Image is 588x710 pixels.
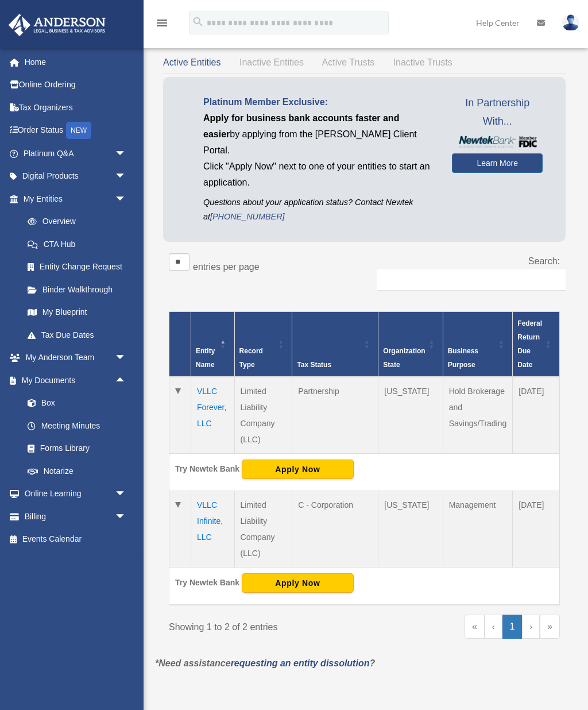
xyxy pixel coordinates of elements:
[66,122,91,139] div: NEW
[16,437,144,460] a: Forms Library
[175,576,239,590] div: Try Newtek Bank
[115,187,138,211] span: arrow_drop_down
[203,195,435,224] p: Questions about your application status? Contact Newtek at
[562,14,579,31] img: User Pic
[513,312,560,377] th: Federal Return Due Date: Activate to sort
[16,301,138,324] a: My Blueprint
[155,658,375,668] em: *Need assistance ?
[540,615,560,639] a: Last
[234,491,292,568] td: Limited Liability Company (LLC)
[203,113,399,139] span: Apply for business bank accounts faster and easier
[163,57,220,67] span: Active Entities
[203,159,435,191] p: Click "Apply Now" next to one of your entities to start an application.
[115,369,138,392] span: arrow_drop_up
[8,346,144,369] a: My Anderson Teamarrow_drop_down
[115,483,138,506] span: arrow_drop_down
[239,347,263,369] span: Record Type
[16,210,132,233] a: Overview
[378,491,443,568] td: [US_STATE]
[16,233,138,256] a: CTA Hub
[292,377,378,454] td: Partnership
[522,615,540,639] a: Next
[485,615,502,639] a: Previous
[513,491,560,568] td: [DATE]
[8,119,144,142] a: Order StatusNEW
[242,460,354,479] button: Apply Now
[8,165,144,188] a: Digital Productsarrow_drop_down
[443,312,513,377] th: Business Purpose: Activate to sort
[465,615,485,639] a: First
[192,16,204,28] i: search
[231,658,370,668] a: requesting an entity dissolution
[196,347,215,369] span: Entity Name
[448,347,478,369] span: Business Purpose
[513,377,560,454] td: [DATE]
[297,361,331,369] span: Tax Status
[16,414,144,437] a: Meeting Minutes
[8,505,144,528] a: Billingarrow_drop_down
[115,142,138,165] span: arrow_drop_down
[292,312,378,377] th: Tax Status: Activate to sort
[378,377,443,454] td: [US_STATE]
[16,256,138,279] a: Entity Change Request
[393,57,452,67] span: Inactive Trusts
[8,528,144,551] a: Events Calendar
[191,312,235,377] th: Entity Name: Activate to invert sorting
[443,377,513,454] td: Hold Brokerage and Savings/Trading
[115,505,138,528] span: arrow_drop_down
[458,136,537,148] img: NewtekBankLogoSM.png
[292,491,378,568] td: C - Corporation
[502,615,523,639] a: 1
[234,377,292,454] td: Limited Liability Company (LLC)
[8,187,138,210] a: My Entitiesarrow_drop_down
[452,153,543,173] a: Learn More
[155,20,169,30] a: menu
[16,323,138,346] a: Tax Due Dates
[452,94,543,130] span: In Partnership With...
[193,262,260,272] label: entries per page
[115,346,138,370] span: arrow_drop_down
[8,96,144,119] a: Tax Organizers
[322,57,375,67] span: Active Trusts
[234,312,292,377] th: Record Type: Activate to sort
[16,278,138,301] a: Binder Walkthrough
[5,14,109,36] img: Anderson Advisors Platinum Portal
[8,74,144,97] a: Online Ordering
[8,369,144,392] a: My Documentsarrow_drop_up
[191,491,235,568] td: VLLC Infinite, LLC
[16,392,144,415] a: Box
[8,51,144,74] a: Home
[169,615,356,635] div: Showing 1 to 2 of 2 entries
[378,312,443,377] th: Organization State: Activate to sort
[443,491,513,568] td: Management
[203,94,435,110] p: Platinum Member Exclusive:
[191,377,235,454] td: VLLC Forever, LLC
[383,347,425,369] span: Organization State
[517,319,542,369] span: Federal Return Due Date
[115,165,138,188] span: arrow_drop_down
[528,256,560,266] label: Search:
[8,483,144,506] a: Online Learningarrow_drop_down
[8,142,144,165] a: Platinum Q&Aarrow_drop_down
[16,460,144,483] a: Notarize
[175,462,239,476] div: Try Newtek Bank
[203,110,435,159] p: by applying from the [PERSON_NAME] Client Portal.
[210,212,285,221] a: [PHONE_NUMBER]
[239,57,304,67] span: Inactive Entities
[242,573,354,593] button: Apply Now
[155,16,169,30] i: menu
